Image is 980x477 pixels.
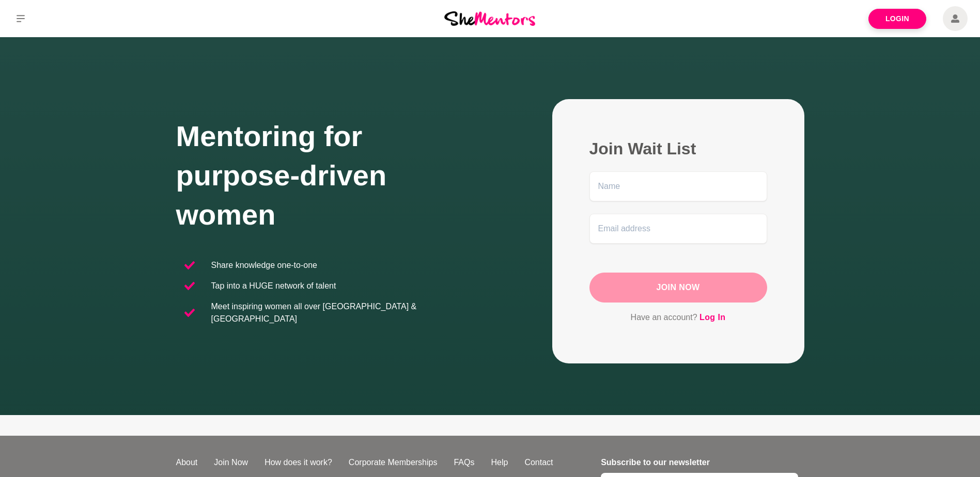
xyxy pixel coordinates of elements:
[256,456,340,469] a: How does it work?
[445,456,483,469] a: FAQs
[601,456,798,469] h4: Subscribe to our newsletter
[340,456,446,469] a: Corporate Memberships
[211,300,482,325] p: Meet inspiring women all over [GEOGRAPHIC_DATA] & [GEOGRAPHIC_DATA]
[516,456,561,469] a: Contact
[589,138,767,159] h2: Join Wait List
[176,117,490,234] h1: Mentoring for purpose-driven women
[483,456,516,469] a: Help
[444,11,535,25] img: She Mentors Logo
[211,259,317,272] p: Share knowledge one-to-one
[211,280,336,292] p: Tap into a HUGE network of talent
[699,311,725,324] a: Log In
[868,9,926,29] a: Login
[206,456,256,469] a: Join Now
[589,214,767,244] input: Email address
[589,311,767,324] p: Have an account?
[168,456,206,469] a: About
[589,171,767,201] input: Name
